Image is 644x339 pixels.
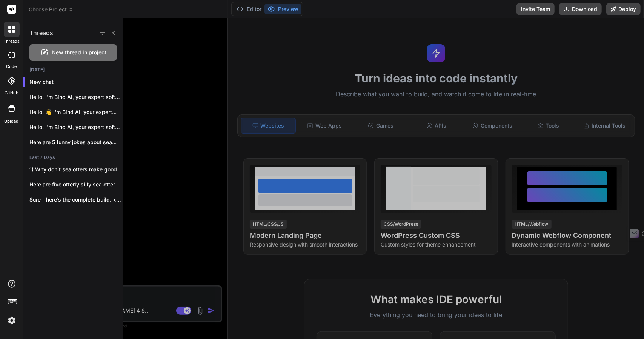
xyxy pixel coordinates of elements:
h2: [DATE] [23,67,123,73]
p: 1) Why don’t sea otters make good... [29,166,123,173]
label: GitHub [5,90,18,96]
button: Preview [264,4,301,14]
button: Download [559,3,602,15]
button: Deploy [606,3,641,15]
h1: Threads [29,28,53,37]
p: Sure—here’s the complete build. <bindArtifact id="life-insurance-bc-funnel" title="Life... [29,196,123,203]
p: Here are 5 funny jokes about sea... [29,139,123,146]
label: threads [3,38,20,45]
img: settings [5,314,18,327]
h2: Last 7 Days [23,154,123,160]
p: New chat [29,78,123,86]
label: Upload [5,118,19,125]
p: Here are five otterly silly sea otter... [29,181,123,188]
button: Invite Team [516,3,555,15]
p: Hello! I'm Bind AI, your expert software... [29,93,123,101]
p: Hello! 👋 I'm Bind AI, your expert... [29,108,123,116]
button: Editor [233,4,264,14]
span: New thread in project [52,49,107,56]
p: Hello! I'm Bind AI, your expert software... [29,123,123,131]
label: code [6,63,17,70]
span: Choose Project [29,6,74,13]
